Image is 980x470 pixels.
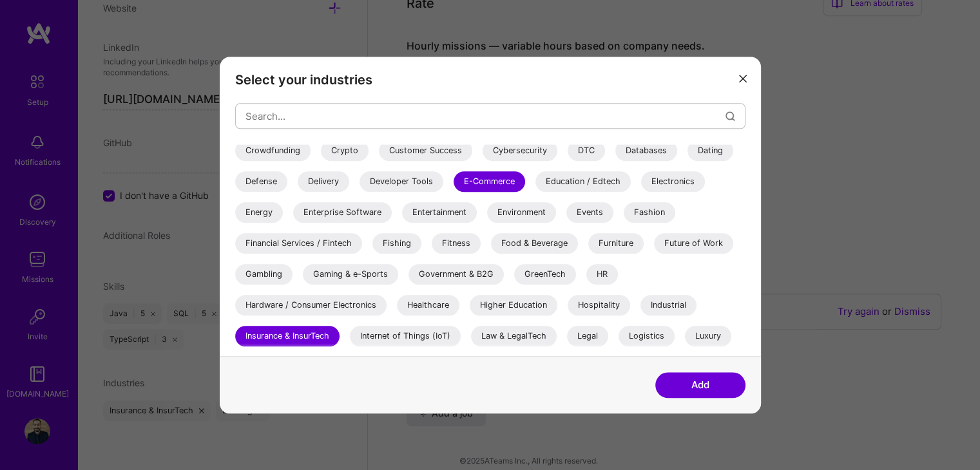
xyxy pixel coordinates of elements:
[235,326,340,346] div: Insurance & InsurTech
[379,140,472,161] div: Customer Success
[615,140,677,161] div: Databases
[566,202,613,223] div: Events
[568,140,605,161] div: DTC
[372,233,421,254] div: Fishing
[402,202,477,223] div: Entertainment
[235,171,287,192] div: Defense
[245,100,725,133] input: Search...
[641,171,705,192] div: Electronics
[235,140,311,161] div: Crowdfunding
[586,264,618,285] div: HR
[655,372,745,398] button: Add
[235,202,283,223] div: Energy
[514,264,576,285] div: GreenTech
[725,111,735,121] i: icon Search
[619,326,675,346] div: Logistics
[487,202,556,223] div: Environment
[303,264,398,285] div: Gaming & e-Sports
[432,233,481,254] div: Fitness
[397,295,459,315] div: Healthcare
[235,233,362,254] div: Financial Services / Fintech
[350,326,461,346] div: Internet of Things (IoT)
[321,140,369,161] div: Crypto
[535,171,631,192] div: Education / Edtech
[624,202,675,223] div: Fashion
[687,140,733,161] div: Dating
[640,295,697,315] div: Industrial
[235,72,745,88] h3: Select your industries
[567,326,608,346] div: Legal
[568,295,630,315] div: Hospitality
[685,326,731,346] div: Luxury
[739,75,747,82] i: icon Close
[588,233,644,254] div: Furniture
[220,57,761,413] div: modal
[360,171,443,192] div: Developer Tools
[454,171,525,192] div: E-Commerce
[483,140,557,161] div: Cybersecurity
[298,171,349,192] div: Delivery
[491,233,578,254] div: Food & Beverage
[235,295,387,315] div: Hardware / Consumer Electronics
[293,202,392,223] div: Enterprise Software
[471,326,557,346] div: Law & LegalTech
[408,264,504,285] div: Government & B2G
[470,295,557,315] div: Higher Education
[235,264,293,285] div: Gambling
[654,233,733,254] div: Future of Work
